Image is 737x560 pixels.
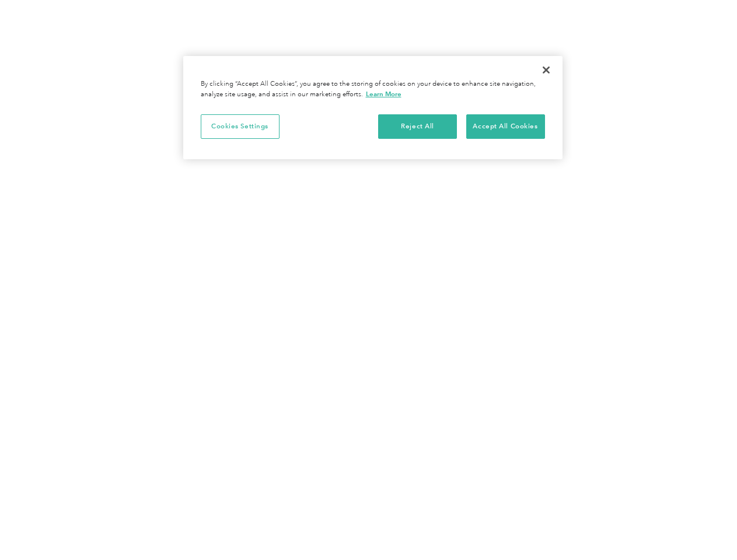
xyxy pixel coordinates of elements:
div: Cookie banner [183,56,563,159]
button: Accept All Cookies [466,114,545,139]
a: More information about your privacy, opens in a new tab [366,90,401,98]
button: Cookies Settings [201,114,280,139]
div: By clicking “Accept All Cookies”, you agree to the storing of cookies on your device to enhance s... [201,79,545,100]
button: Reject All [378,114,457,139]
button: Close [533,57,559,83]
div: Privacy [183,56,563,159]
